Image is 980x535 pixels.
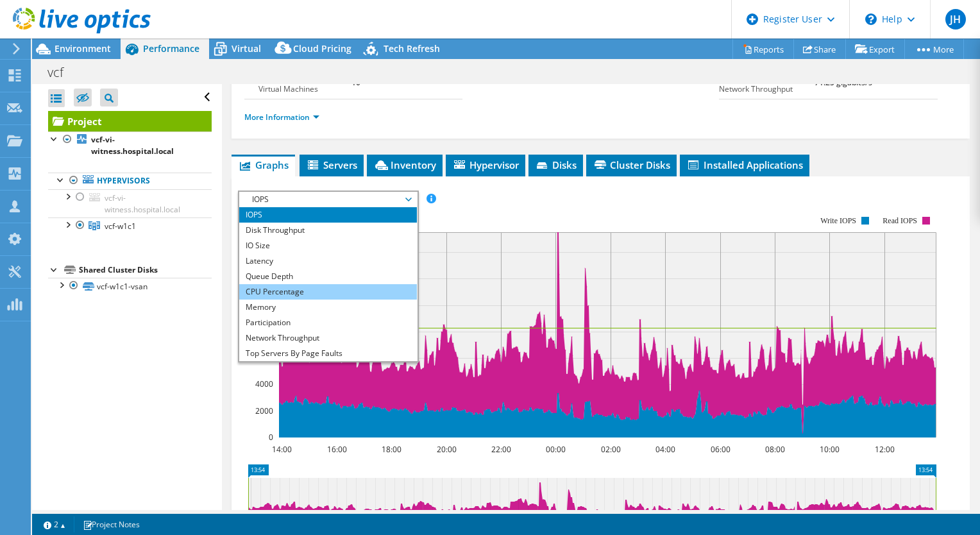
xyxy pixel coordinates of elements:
[105,221,136,232] span: vcf-w1c1
[686,158,803,171] span: Installed Applications
[232,42,261,55] span: Virtual
[239,223,417,238] li: Disk Throughput
[91,134,174,157] b: vcf-vi-witness.hospital.local
[239,207,417,223] li: IOPS
[48,132,212,160] a: vcf-vi-witness.hospital.local
[239,330,417,346] li: Network Throughput
[239,284,417,300] li: CPU Percentage
[239,346,417,361] li: Top Servers By Page Faults
[710,444,730,455] text: 06:00
[381,444,401,455] text: 18:00
[351,77,360,88] b: 10
[874,444,894,455] text: 12:00
[945,9,966,30] span: JH
[35,516,74,532] a: 2
[535,158,577,171] span: Disks
[48,111,212,132] a: Project
[293,42,351,55] span: Cloud Pricing
[55,42,111,55] span: Environment
[655,444,675,455] text: 04:00
[246,192,410,207] span: IOPS
[239,253,417,269] li: Latency
[48,173,212,189] a: Hypervisors
[883,216,917,225] text: Read IOPS
[239,315,417,330] li: Participation
[820,216,856,225] text: Write IOPS
[545,444,565,455] text: 00:00
[793,39,846,59] a: Share
[845,39,905,59] a: Export
[326,444,346,455] text: 16:00
[865,13,877,25] svg: \n
[819,444,839,455] text: 10:00
[306,158,357,171] span: Servers
[239,238,417,253] li: IO Size
[452,158,519,171] span: Hypervisor
[143,42,199,55] span: Performance
[239,269,417,284] li: Queue Depth
[48,189,212,217] a: vcf-vi-witness.hospital.local
[373,158,436,171] span: Inventory
[48,217,212,234] a: vcf-w1c1
[239,300,417,315] li: Memory
[904,39,964,59] a: More
[255,378,273,389] text: 4000
[255,405,273,416] text: 2000
[269,432,273,443] text: 0
[271,444,291,455] text: 14:00
[732,39,794,59] a: Reports
[384,42,440,55] span: Tech Refresh
[600,444,620,455] text: 02:00
[593,158,670,171] span: Cluster Disks
[74,516,149,532] a: Project Notes
[491,444,511,455] text: 22:00
[238,158,289,171] span: Graphs
[105,192,180,215] span: vcf-vi-witness.hospital.local
[765,444,784,455] text: 08:00
[48,278,212,294] a: vcf-w1c1-vsan
[244,112,319,123] a: More Information
[79,262,212,278] div: Shared Cluster Disks
[436,444,456,455] text: 20:00
[815,77,872,88] b: 71.25 gigabits/s
[42,65,83,80] h1: vcf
